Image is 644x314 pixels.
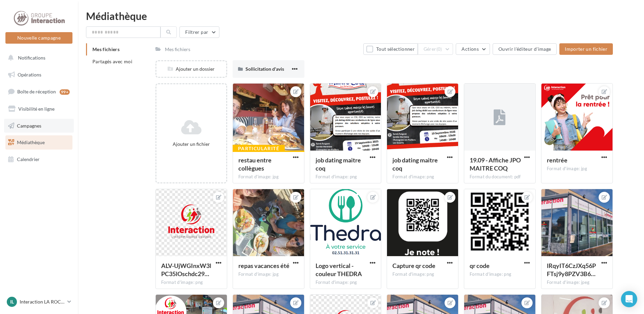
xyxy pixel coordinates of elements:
[17,122,41,128] span: Campagnes
[547,279,607,286] div: Format d'image: jpeg
[233,145,285,152] div: Particularité
[621,291,637,307] div: Open Intercom Messenger
[92,59,132,64] span: Partagés avec moi
[470,271,530,277] div: Format d'image: png
[565,46,607,52] span: Importer un fichier
[161,279,221,286] div: Format d'image: png
[461,46,478,52] span: Actions
[4,119,74,133] a: Campagnes
[92,46,120,52] span: Mes fichiers
[18,72,41,77] span: Opérations
[156,66,226,72] div: Ajouter un dossier
[4,51,71,65] button: Notifications
[363,43,417,55] button: Tout sélectionner
[559,43,613,55] button: Importer un fichier
[547,156,567,164] span: rentrée
[470,262,490,269] span: qr code
[4,135,74,150] a: Médiathèque
[238,174,299,180] div: Format d'image: jpg
[392,156,438,172] span: job dating maitre coq
[436,46,442,52] span: (0)
[165,46,190,53] div: Mes fichiers
[456,43,490,55] button: Actions
[20,298,65,305] p: Interaction LA ROCHE SUR YON
[392,174,453,180] div: Format d'image: png
[86,11,636,21] div: Médiathèque
[159,141,223,148] div: Ajouter un fichier
[470,174,530,180] div: Format du document: pdf
[179,26,219,38] button: Filtrer par
[4,84,74,99] a: Boîte de réception99+
[316,156,361,172] span: job dating maitre coq
[493,43,557,55] button: Ouvrir l'éditeur d'image
[17,89,56,94] span: Boîte de réception
[316,279,376,286] div: Format d'image: png
[547,166,607,172] div: Format d'image: jpg
[4,102,74,116] a: Visibilité en ligne
[418,43,453,55] button: Gérer(0)
[392,271,453,277] div: Format d'image: png
[4,152,74,166] a: Calendrier
[18,106,55,112] span: Visibilité en ligne
[392,262,435,269] span: Capture qr code
[5,32,72,44] button: Nouvelle campagne
[4,68,74,82] a: Opérations
[316,262,362,277] span: Logo vertical - couleur THEDRA
[238,156,272,172] span: restau entre collègues
[17,156,40,162] span: Calendrier
[470,156,521,172] span: 19.09 - Affiche JPO MAITRE COQ
[238,271,299,277] div: Format d'image: jpg
[238,262,289,269] span: repas vacances été
[10,298,14,305] span: IL
[18,55,45,61] span: Notifications
[547,262,596,277] span: lRqyIT6CzJXq56PFTsj9y8PZV3B65ao3AdkvCe4QBNNA9jrWRBcb7UprOC_taCZRf63O5XcaiWq6IipTIg=s0
[245,66,284,72] span: Sollicitation d'avis
[161,262,211,277] span: ALV-UjWGInxW3lPC35lOschdc29wxs5IzpHPj-_fCNbchwDNc93X_h6a
[316,174,376,180] div: Format d'image: png
[60,89,70,95] div: 99+
[17,139,45,145] span: Médiathèque
[5,295,72,308] a: IL Interaction LA ROCHE SUR YON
